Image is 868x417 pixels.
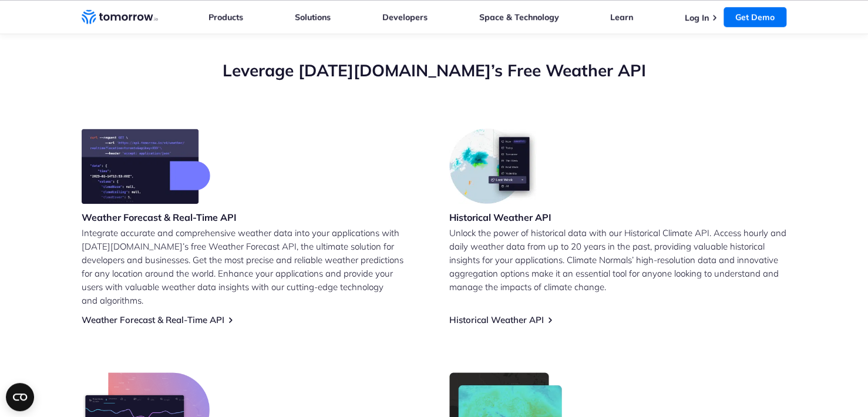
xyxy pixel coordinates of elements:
a: Log In [685,12,709,23]
a: Developers [382,12,428,22]
a: Weather Forecast & Real-Time API [82,314,224,325]
a: Home link [82,8,158,26]
a: Historical Weather API [449,314,544,325]
h3: Weather Forecast & Real-Time API [82,211,237,224]
p: Integrate accurate and comprehensive weather data into your applications with [DATE][DOMAIN_NAME]... [82,226,419,307]
a: Solutions [295,12,331,22]
h2: Leverage [DATE][DOMAIN_NAME]’s Free Weather API [82,59,786,82]
button: Open CMP widget [6,383,34,411]
a: Learn [610,12,633,22]
p: Unlock the power of historical data with our Historical Climate API. Access hourly and daily weat... [449,226,786,294]
h3: Historical Weather API [449,211,551,224]
a: Products [208,12,243,22]
a: Get Demo [724,7,786,27]
a: Space & Technology [479,12,559,22]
